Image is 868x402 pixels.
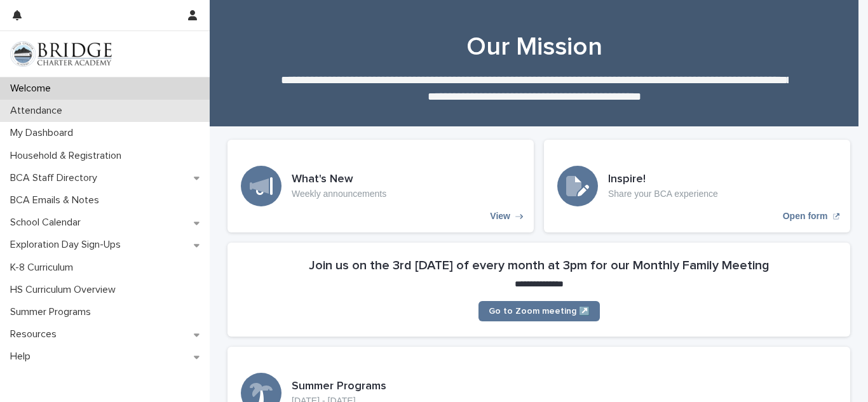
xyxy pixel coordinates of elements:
[5,351,41,363] p: Help
[544,140,850,232] a: Open form
[783,211,828,222] p: Open form
[292,380,386,394] h3: Summer Programs
[5,306,101,318] p: Summer Programs
[309,258,770,273] h2: Join us on the 3rd [DATE] of every month at 3pm for our Monthly Family Meeting
[5,262,83,274] p: K-8 Curriculum
[292,173,386,187] h3: What's New
[608,173,718,187] h3: Inspire!
[5,172,107,184] p: BCA Staff Directory
[5,328,67,340] p: Resources
[5,239,131,251] p: Exploration Day Sign-Ups
[5,83,61,95] p: Welcome
[10,41,112,67] img: V1C1m3IdTEidaUdm9Hs0
[490,211,510,222] p: View
[478,301,600,321] a: Go to Zoom meeting ↗️
[292,189,386,199] p: Weekly announcements
[227,140,534,232] a: View
[5,105,72,117] p: Attendance
[608,189,718,199] p: Share your BCA experience
[489,307,590,316] span: Go to Zoom meeting ↗️
[5,194,109,206] p: BCA Emails & Notes
[5,284,126,296] p: HS Curriculum Overview
[5,150,132,162] p: Household & Registration
[5,127,83,139] p: My Dashboard
[5,217,91,229] p: School Calendar
[223,32,846,62] h1: Our Mission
